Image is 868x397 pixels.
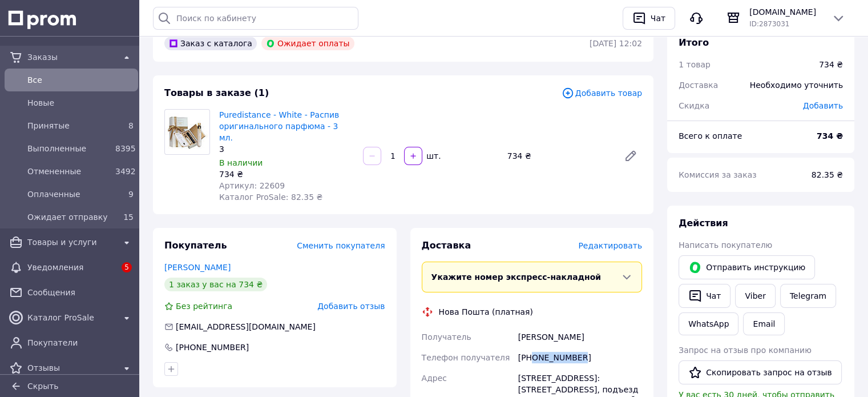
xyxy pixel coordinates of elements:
span: Добавить [803,101,843,110]
a: Viber [735,284,775,308]
div: Заказ с каталога [164,37,257,50]
span: Написать покупателю [679,240,772,250]
span: Покупатель [164,240,227,251]
button: Отправить инструкцию [679,255,815,279]
span: Добавить отзыв [317,302,385,311]
span: 5 [122,262,132,272]
span: Заказы [27,51,115,63]
span: Выполненные [27,143,111,154]
div: 734 ₴ [219,169,354,180]
span: Редактировать [578,241,642,250]
div: Ожидает оплаты [261,37,354,50]
span: Действия [679,218,728,228]
div: Чат [648,10,668,27]
div: 3 [219,143,354,155]
span: Добавить товар [562,87,642,99]
span: Отзывы [27,362,115,374]
span: ID: 2873031 [749,20,789,28]
span: Артикул: 22609 [219,181,285,190]
a: WhatsApp [679,312,738,335]
span: 3492 [115,167,136,176]
div: шт. [423,150,442,162]
a: [PERSON_NAME] [164,263,231,272]
span: Адрес [422,374,447,383]
span: Все [27,74,134,86]
span: Итого [679,37,709,48]
a: Редактировать [619,145,642,167]
span: Сменить покупателя [297,241,385,250]
span: 15 [123,212,134,222]
span: Комиссия за заказ [679,170,757,179]
span: Оплаченные [27,189,111,200]
span: Телефон получателя [422,353,510,362]
div: 734 ₴ [503,148,615,164]
span: Ожидает отправку [27,211,111,223]
span: 82.35 ₴ [812,170,843,179]
a: Puredistance - White - Распив оригинального парфюма - 3 мл. [219,110,339,142]
span: 8 [128,121,134,130]
span: Уведомления [27,262,115,273]
div: [PHONE_NUMBER] [175,342,250,353]
span: Получатель [422,332,471,342]
span: Доставка [422,240,471,251]
div: [PERSON_NAME] [516,327,644,347]
div: 1 заказ у вас на 734 ₴ [164,278,267,291]
button: Чат [679,284,730,308]
span: Покупатели [27,337,134,348]
span: Запрос на отзыв про компанию [679,346,812,355]
span: Отмененные [27,166,111,177]
span: Товары и услуги [27,236,115,248]
span: 1 товар [679,60,710,69]
span: Всего к оплате [679,131,742,141]
span: Скрыть [27,382,59,391]
span: Доставка [679,81,718,90]
button: Скопировать запрос на отзыв [679,360,842,384]
div: Нова Пошта (платная) [436,306,536,318]
span: 8395 [115,144,136,153]
span: 9 [128,190,134,199]
span: Новые [27,97,134,109]
div: [PHONE_NUMBER] [516,347,644,368]
time: [DATE] 12:02 [590,39,642,48]
span: Товары в заказе (1) [164,87,269,98]
input: Поиск по кабинету [153,7,358,30]
span: [EMAIL_ADDRESS][DOMAIN_NAME] [176,322,316,331]
span: Каталог ProSale: 82.35 ₴ [219,193,322,202]
button: Email [743,312,785,335]
span: Скидка [679,101,709,110]
div: Необходимо уточнить [743,73,850,98]
span: Принятые [27,120,111,131]
img: Puredistance - White - Распив оригинального парфюма - 3 мл. [165,113,209,150]
span: Укажите номер экспресс-накладной [431,272,601,282]
span: Каталог ProSale [27,312,115,323]
span: Сообщения [27,287,134,298]
button: Чат [623,7,675,30]
b: 734 ₴ [817,131,843,141]
span: [DOMAIN_NAME] [749,6,822,18]
span: В наличии [219,158,263,167]
a: Telegram [780,284,836,308]
div: 734 ₴ [819,59,843,70]
span: Без рейтинга [176,302,232,311]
